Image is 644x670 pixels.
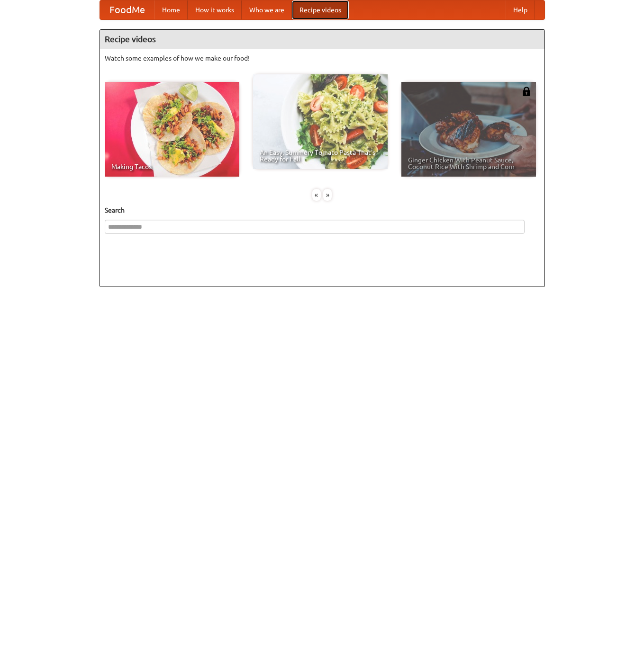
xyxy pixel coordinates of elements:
a: How it works [188,0,242,19]
a: Making Tacos [105,82,239,177]
a: FoodMe [100,0,154,19]
h5: Search [105,205,540,215]
span: An Easy, Summery Tomato Pasta That's Ready for Fall [260,149,381,162]
a: Who we are [242,0,292,19]
a: Home [154,0,188,19]
img: 483408.png [522,87,531,96]
p: Watch some examples of how we make our food! [105,54,540,63]
div: « [312,189,321,201]
span: Making Tacos [111,163,233,170]
a: Recipe videos [292,0,349,19]
div: » [323,189,332,201]
a: An Easy, Summery Tomato Pasta That's Ready for Fall [253,74,388,169]
a: Help [506,0,535,19]
h4: Recipe videos [100,30,544,49]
